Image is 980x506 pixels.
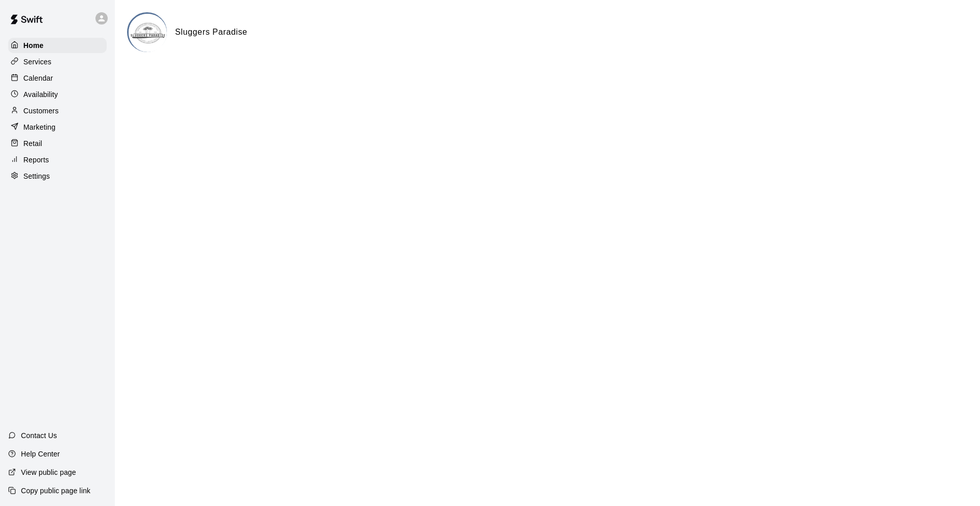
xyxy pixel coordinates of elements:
a: Customers [8,103,107,118]
p: View public page [21,467,76,477]
p: Availability [23,89,58,100]
p: Services [23,57,52,67]
a: Settings [8,168,107,184]
p: Home [23,40,44,51]
a: Availability [8,87,107,102]
p: Contact Us [21,430,57,441]
h6: Sluggers Paradise [175,26,248,39]
a: Retail [8,136,107,151]
p: Customers [23,106,59,116]
img: Sluggers Paradise logo [129,14,167,52]
p: Retail [23,138,42,149]
p: Marketing [23,122,56,132]
a: Marketing [8,119,107,135]
a: Home [8,38,107,53]
a: Calendar [8,70,107,86]
p: Copy public page link [21,486,90,496]
a: Services [8,54,107,69]
p: Calendar [23,73,53,83]
p: Help Center [21,449,60,459]
p: Reports [23,155,49,165]
a: Reports [8,152,107,167]
p: Settings [23,171,50,181]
